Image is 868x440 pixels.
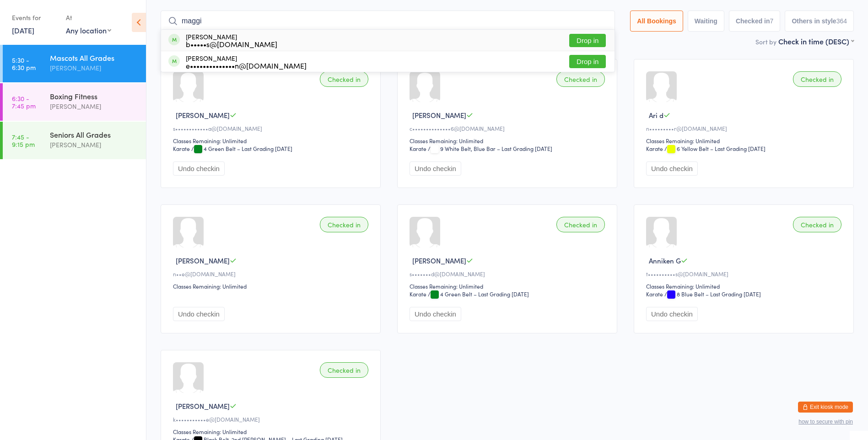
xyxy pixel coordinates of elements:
[50,91,138,101] div: Boxing Fitness
[569,34,606,47] button: Drop in
[12,25,34,35] a: [DATE]
[320,217,368,232] div: Checked in
[630,11,683,32] button: All Bookings
[412,110,466,120] span: [PERSON_NAME]
[646,270,844,278] div: t••••••••••s@[DOMAIN_NAME]
[50,129,138,140] div: Seniors All Grades
[12,56,36,71] time: 5:30 - 6:30 pm
[646,145,663,152] div: Karate
[173,145,190,152] div: Karate
[569,55,606,68] button: Drop in
[755,37,776,46] label: Sort by
[12,133,35,148] time: 7:45 - 9:15 pm
[173,282,371,290] div: Classes Remaining: Unlimited
[50,140,138,150] div: [PERSON_NAME]
[646,282,844,290] div: Classes Remaining: Unlimited
[649,110,663,120] span: Ari d
[186,62,307,69] div: e••••••••••••••n@[DOMAIN_NAME]
[173,415,371,423] div: k•••••••••••e@[DOMAIN_NAME]
[836,17,847,25] div: 364
[556,71,605,87] div: Checked in
[50,53,138,63] div: Mascots All Grades
[410,290,426,298] div: Karate
[173,161,225,176] button: Undo checkin
[176,256,230,265] span: [PERSON_NAME]
[778,36,854,46] div: Check in time (DESC)
[428,290,529,298] span: / 4 Green Belt – Last Grading [DATE]
[186,33,277,48] div: [PERSON_NAME]
[173,307,225,321] button: Undo checkin
[412,256,466,265] span: [PERSON_NAME]
[173,270,371,278] div: n••e@[DOMAIN_NAME]
[646,137,844,145] div: Classes Remaining: Unlimited
[410,145,426,152] div: Karate
[688,11,724,32] button: Waiting
[729,11,781,32] button: Checked in7
[770,17,774,25] div: 7
[173,124,371,132] div: s••••••••••••a@[DOMAIN_NAME]
[798,419,853,425] button: how to secure with pin
[793,217,841,232] div: Checked in
[50,101,138,112] div: [PERSON_NAME]
[50,63,138,73] div: [PERSON_NAME]
[176,401,230,411] span: [PERSON_NAME]
[173,428,371,435] div: Classes Remaining: Unlimited
[186,40,277,48] div: b•••••s@[DOMAIN_NAME]
[186,54,307,69] div: [PERSON_NAME]
[173,137,371,145] div: Classes Remaining: Unlimited
[664,290,761,298] span: / 8 Blue Belt – Last Grading [DATE]
[410,161,461,176] button: Undo checkin
[646,290,663,298] div: Karate
[66,25,111,35] div: Any location
[176,110,230,120] span: [PERSON_NAME]
[12,95,36,109] time: 6:30 - 7:45 pm
[66,10,111,25] div: At
[320,362,368,378] div: Checked in
[556,217,605,232] div: Checked in
[320,71,368,87] div: Checked in
[410,307,461,321] button: Undo checkin
[191,145,292,152] span: / 4 Green Belt – Last Grading [DATE]
[3,122,146,159] a: 7:45 -9:15 pmSeniors All Grades[PERSON_NAME]
[410,137,608,145] div: Classes Remaining: Unlimited
[793,71,841,87] div: Checked in
[798,402,853,413] button: Exit kiosk mode
[646,161,698,176] button: Undo checkin
[161,11,615,32] input: Search
[664,145,766,152] span: / 6 Yellow Belt – Last Grading [DATE]
[410,124,608,132] div: c••••••••••••••6@[DOMAIN_NAME]
[646,124,844,132] div: n•••••••••r@[DOMAIN_NAME]
[649,256,681,265] span: Anniken G
[410,270,608,278] div: s•••••••d@[DOMAIN_NAME]
[3,45,146,82] a: 5:30 -6:30 pmMascots All Grades[PERSON_NAME]
[3,83,146,121] a: 6:30 -7:45 pmBoxing Fitness[PERSON_NAME]
[428,145,552,152] span: / 9 White Belt, Blue Bar – Last Grading [DATE]
[410,282,608,290] div: Classes Remaining: Unlimited
[646,307,698,321] button: Undo checkin
[785,11,854,32] button: Others in style364
[12,10,57,25] div: Events for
